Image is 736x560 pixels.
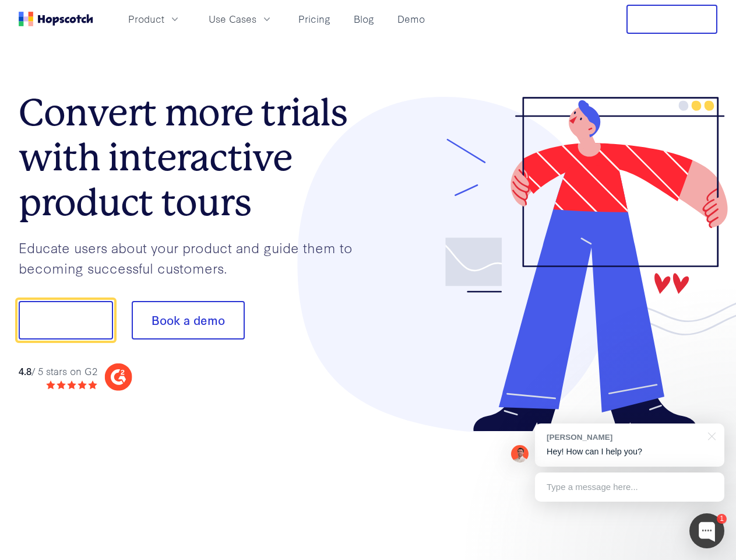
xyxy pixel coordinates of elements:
div: [PERSON_NAME] [547,432,701,443]
span: Use Cases [209,12,256,26]
div: Type a message here... [535,473,724,502]
span: Product [128,12,164,26]
a: Home [19,12,93,26]
h1: Convert more trials with interactive product tours [19,90,368,225]
button: Use Cases [202,9,280,29]
a: Blog [349,9,379,29]
div: 1 [717,514,727,524]
button: Book a demo [132,301,245,339]
p: Educate users about your product and guide them to becoming successful customers. [19,237,368,278]
img: Mark Spera [511,445,529,463]
p: Hey! How can I help you? [547,446,713,458]
strong: 4.8 [19,364,31,377]
button: Show me! [19,301,113,339]
a: Pricing [294,9,335,29]
button: Free Trial [626,5,717,34]
div: / 5 stars on G2 [19,364,97,379]
button: Product [121,9,188,29]
a: Demo [393,9,429,29]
